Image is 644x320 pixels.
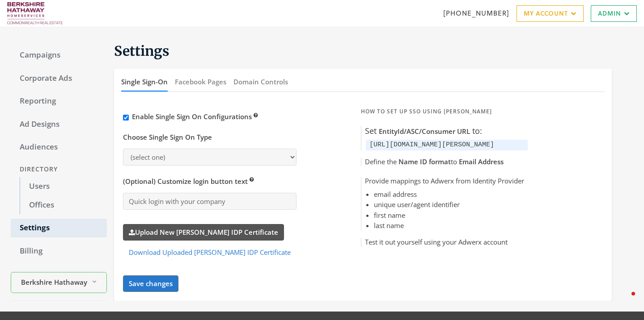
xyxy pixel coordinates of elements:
h5: Provide mappings to Adwerx from Identity Provider [361,177,528,186]
a: Reporting [11,92,107,111]
span: EntityId/ASC/Consumer URL [379,127,470,136]
span: Name ID format [398,157,451,166]
img: Adwerx [7,2,63,25]
li: unique user/agent identifier [374,199,524,210]
a: Users [20,177,107,196]
a: Offices [20,196,107,215]
a: Campaigns [11,46,107,65]
a: Corporate Ads [11,69,107,88]
span: Enable Single Sign On Configurations [132,112,258,121]
button: Download Uploaded [PERSON_NAME] IDP Certificate [123,244,297,261]
h5: Choose Single Sign On Type [123,133,212,142]
a: Audiences [11,138,107,157]
button: Facebook Pages [175,72,226,91]
h5: Set to: [361,126,528,136]
iframe: Intercom live chat [614,290,635,311]
a: Billing [11,242,107,261]
li: first name [374,210,524,220]
div: Directory [11,161,107,178]
h5: Define the to [361,158,528,166]
a: Ad Designs [11,115,107,134]
a: Admin [591,5,637,22]
h5: Test it out yourself using your Adwerx account [361,238,528,247]
span: (Optional) Customize login button text [123,177,254,186]
input: Enable Single Sign On Configurations [123,115,129,121]
a: [PHONE_NUMBER] [443,8,509,18]
button: Single Sign-On [121,72,168,91]
button: Save changes [123,275,178,292]
code: [URL][DOMAIN_NAME][PERSON_NAME] [369,141,494,149]
button: Domain Controls [233,72,288,91]
li: last name [374,220,524,231]
label: Upload New [PERSON_NAME] IDP Certificate [123,224,284,241]
span: Berkshire Hathaway HomeServices Commonweath Real Estate [21,277,88,287]
a: My Account [517,5,584,22]
span: Settings [114,42,169,59]
h5: How to Set Up SSO Using [PERSON_NAME] [361,108,528,115]
span: Email Address [459,157,504,166]
a: Settings [11,219,107,237]
button: Berkshire Hathaway HomeServices Commonweath Real Estate [11,272,107,293]
li: email address [374,189,524,199]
